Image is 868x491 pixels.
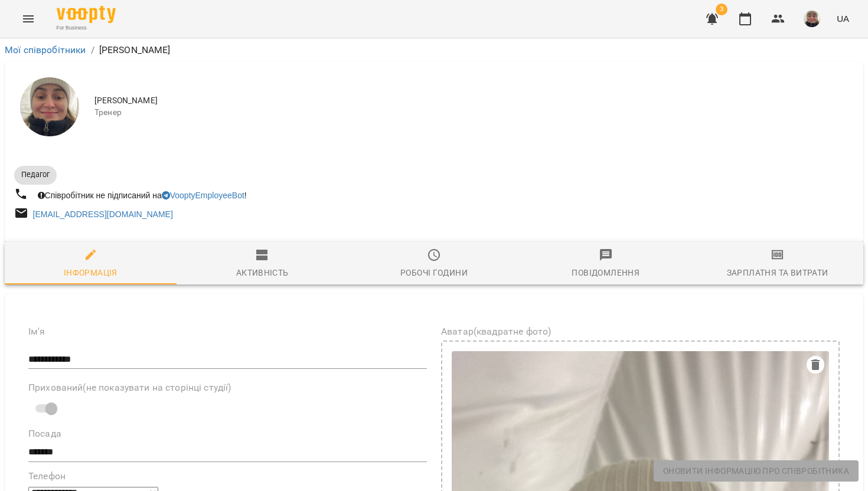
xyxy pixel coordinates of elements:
[28,327,427,336] label: Ім'я
[57,24,116,32] span: For Business
[91,43,94,57] li: /
[572,266,639,280] div: Повідомлення
[5,44,86,55] a: Мої співробітники
[236,266,289,280] div: Активність
[35,187,249,204] div: Співробітник не підписаний на !
[99,43,171,57] p: [PERSON_NAME]
[5,43,863,57] nav: breadcrumb
[20,77,79,136] img: Чайкіна Юлія
[804,11,820,27] img: 4cf27c03cdb7f7912a44474f3433b006.jpeg
[727,266,828,280] div: Зарплатня та Витрати
[28,429,427,438] label: Посада
[441,327,840,336] label: Аватар(квадратне фото)
[832,8,854,30] button: UA
[716,4,727,15] span: 3
[94,107,854,119] span: Тренер
[162,191,244,200] a: VooptyEmployeeBot
[837,12,849,25] span: UA
[14,5,43,33] button: Menu
[28,472,427,481] label: Телефон
[28,383,427,392] label: Прихований(не показувати на сторінці студії)
[14,169,57,180] span: Педагог
[33,210,173,219] a: [EMAIL_ADDRESS][DOMAIN_NAME]
[64,266,118,280] div: Інформація
[400,266,468,280] div: Робочі години
[94,95,854,107] span: [PERSON_NAME]
[57,6,116,23] img: Voopty Logo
